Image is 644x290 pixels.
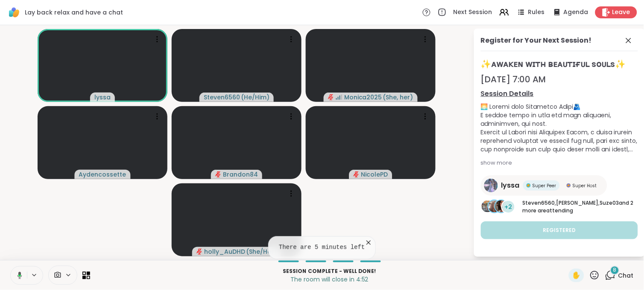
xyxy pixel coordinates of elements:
a: Session Details [481,89,638,99]
span: Super Host [573,183,597,189]
img: Super Host [567,183,571,188]
span: [PERSON_NAME] , [556,199,600,206]
span: Steven6560 [204,93,240,101]
span: 8 [613,267,617,274]
button: Registered [481,221,638,239]
span: audio-muted [354,171,360,177]
p: Session Complete - well done! [95,267,564,275]
span: Registered [543,226,576,234]
div: Register for Your Next Session! [481,35,592,46]
div: 🌅 Loremi dolo Sitametco Adipi🫂 E seddoe tempo in utla etd magn aliquaeni, adminimven, qui nost. E... [481,102,638,154]
img: Super Peer [527,183,531,188]
span: audio-muted [328,94,334,100]
span: Suze03 [600,199,619,206]
span: Leave [612,8,630,17]
div: [DATE] 7:00 AM [481,73,638,85]
img: Suze03 [495,200,507,212]
span: audio-muted [215,171,221,177]
span: lyssa [501,180,520,191]
span: Monica2025 [344,93,382,101]
img: lyssa [484,179,498,192]
img: ShareWell Logomark [7,5,21,20]
span: Brandon84 [223,170,258,179]
span: ( She/Her ) [246,247,277,256]
span: Lay back relax and have a chat [25,8,123,17]
span: audio-muted [196,249,202,255]
span: Rules [528,8,545,17]
img: Steven6560 [482,200,494,212]
p: and 2 more are attending [523,199,638,215]
div: show more [481,159,638,167]
img: dodi [489,200,501,212]
span: ✨ᴀᴡᴀᴋᴇɴ ᴡɪᴛʜ ʙᴇᴀᴜᴛɪғᴜʟ sᴏᴜʟs✨ [481,58,638,70]
span: NicolePD [361,170,388,179]
span: lyssa [94,93,111,101]
span: Super Peer [533,183,556,189]
span: Agenda [564,8,588,17]
span: holly_AuDHD [204,247,245,256]
a: lyssalyssaSuper PeerSuper PeerSuper HostSuper Host [481,175,607,196]
span: ( He/Him ) [241,93,269,101]
span: ✋ [572,270,581,281]
span: ( She, her ) [383,93,413,101]
span: Chat [618,271,634,280]
pre: There are 5 minutes left [279,244,365,252]
span: Aydencossette [79,170,126,179]
span: Next Session [454,8,492,17]
span: +2 [505,203,512,212]
p: The room will close in 4:52 [95,275,564,284]
span: Steven6560 , [523,199,556,206]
